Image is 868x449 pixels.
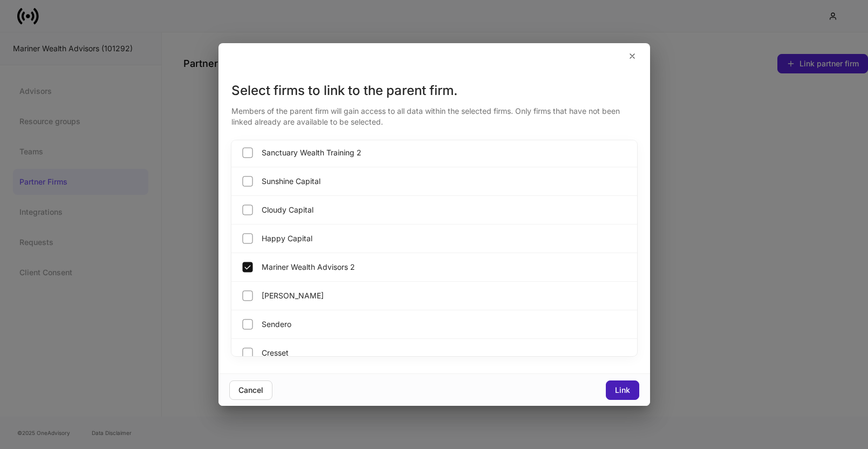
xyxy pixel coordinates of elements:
[262,319,291,330] span: Sendero
[262,290,324,301] span: [PERSON_NAME]
[262,233,312,244] span: Happy Capital
[262,147,361,158] span: Sanctuary Wealth Training 2
[262,262,355,273] span: Mariner Wealth Advisors 2
[606,380,639,400] button: Link
[231,82,637,99] div: Select firms to link to the parent firm.
[231,99,637,127] div: Members of the parent firm will gain access to all data within the selected firms. Only firms tha...
[262,176,320,187] span: Sunshine Capital
[238,386,263,394] div: Cancel
[615,386,630,394] div: Link
[262,205,313,215] span: Cloudy Capital
[229,380,272,400] button: Cancel
[262,348,289,358] span: Cresset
